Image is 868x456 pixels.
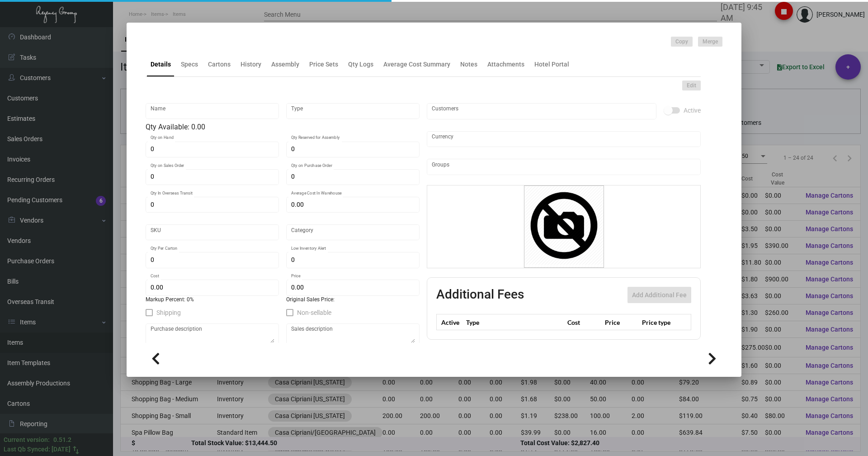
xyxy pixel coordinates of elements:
[603,314,640,330] th: Price
[53,435,71,445] div: 0.51.2
[671,37,693,47] button: Copy
[146,122,420,133] div: Qty Available: 0.00
[271,60,299,69] div: Assembly
[627,287,691,303] button: Add Additional Fee
[436,287,524,303] h2: Additional Fees
[432,108,652,115] input: Add new..
[675,38,688,46] span: Copy
[241,60,261,69] div: History
[297,307,331,318] span: Non-sellable
[460,60,477,69] div: Notes
[4,435,50,445] div: Current version:
[534,60,569,69] div: Hotel Portal
[487,60,524,69] div: Attachments
[151,60,171,69] div: Details
[437,314,464,330] th: Active
[565,314,602,330] th: Cost
[156,307,181,318] span: Shipping
[348,60,373,69] div: Qty Logs
[684,105,701,116] span: Active
[632,291,687,299] span: Add Additional Fee
[640,314,680,330] th: Price type
[703,38,718,46] span: Merge
[4,445,71,454] div: Last Qb Synced: [DATE]
[309,60,338,69] div: Price Sets
[687,82,696,90] span: Edit
[682,81,701,90] button: Edit
[181,60,198,69] div: Specs
[698,37,722,47] button: Merge
[208,60,231,69] div: Cartons
[432,163,696,171] input: Add new..
[383,60,450,69] div: Average Cost Summary
[464,314,565,330] th: Type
